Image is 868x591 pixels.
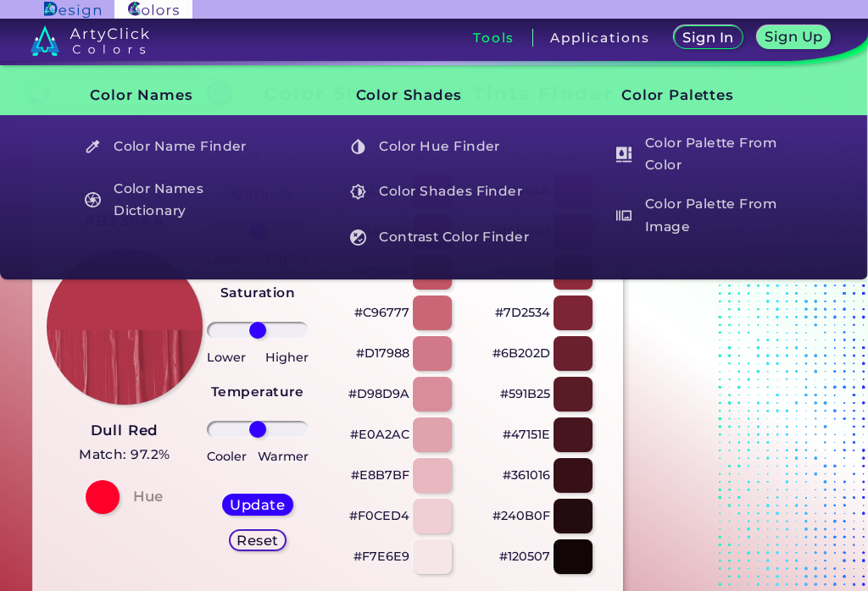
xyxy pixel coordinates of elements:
[351,465,409,485] p: #E8B7BF
[503,465,550,485] p: #361016
[349,505,409,526] p: #F0CED4
[348,384,409,404] p: #D98D9A
[354,302,409,323] p: #C96777
[767,30,821,43] h5: Sign Up
[232,498,283,511] h5: Update
[341,176,541,208] a: Color Shades Finder
[133,484,163,509] h4: Hue
[207,446,247,467] p: Cooler
[350,184,366,200] img: icon_color_shades_white.svg
[759,26,828,48] a: Sign Up
[495,302,550,323] p: #7D2534
[608,191,805,240] h5: Color Palette From Image
[79,421,170,441] h3: Dull Red
[342,176,540,208] h5: Color Shades Finder
[492,343,550,363] p: #6B202D
[492,505,550,526] p: #240B0F
[606,130,806,179] a: Color Palette From Color
[85,139,101,155] img: icon_color_name_finder_white.svg
[550,31,649,44] h3: Applications
[356,343,409,363] p: #D17988
[31,25,150,56] img: logo_artyclick_colors_white.svg
[44,2,101,18] img: ArtyClick Design logo
[258,446,309,467] p: Warmer
[616,146,632,163] img: icon_col_pal_col_white.svg
[616,207,632,224] img: icon_palette_from_image_white.svg
[47,249,203,405] img: paint_stamp_2_half.png
[606,191,806,240] a: Color Palette From Image
[341,130,541,163] a: Color Hue Finder
[350,139,366,155] img: icon_color_hue_white.svg
[76,130,274,163] h5: Color Name Finder
[350,424,409,445] p: #E0A2AC
[85,192,101,208] img: icon_color_names_dictionary_white.svg
[503,424,550,445] p: #47151E
[76,176,274,224] h5: Color Names Dictionary
[220,284,296,301] strong: Saturation
[79,418,170,467] a: Dull Red Match: 97.2%
[75,176,275,224] a: Color Names Dictionary
[211,384,304,400] strong: Temperature
[265,347,309,367] p: Higher
[327,75,541,117] h3: Color Shades
[207,347,246,367] p: Lower
[353,546,409,566] p: #F7E6E9
[473,31,515,44] h3: Tools
[608,130,805,179] h5: Color Palette From Color
[500,384,550,404] p: #591B25
[342,130,540,163] h5: Color Hue Finder
[350,229,366,246] img: icon_color_contrast_white.svg
[593,75,806,117] h3: Color Palettes
[341,221,541,253] a: Contrast Color Finder
[676,26,741,48] a: Sign In
[685,31,732,44] h5: Sign In
[75,130,275,163] a: Color Name Finder
[499,546,550,566] p: #120507
[79,444,170,466] h5: Match: 97.2%
[342,221,540,253] h5: Contrast Color Finder
[238,533,277,546] h5: Reset
[62,75,275,117] h3: Color Names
